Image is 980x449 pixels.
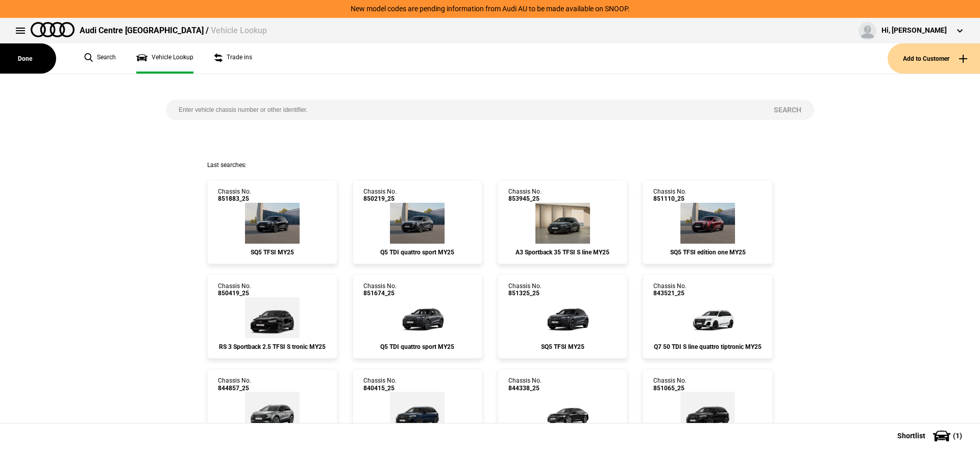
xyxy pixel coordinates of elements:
div: Chassis No. [653,282,687,297]
div: Audi Centre [GEOGRAPHIC_DATA] / [80,25,267,36]
div: Chassis No. [363,282,397,297]
span: 850219_25 [363,195,397,202]
span: 851325_25 [508,290,542,297]
a: Vehicle Lookup [136,43,193,74]
span: ( 1 ) [953,432,962,439]
img: Audi_GUBS5Y_25S_GX_0E0E_PAH_5MK_WA2_6FJ_PYH_PWO_PQ7_53A_(Nadin:_53A_5MK_6FJ_C56_PAH_PQ7_PWO_PYH_W... [245,203,300,244]
span: 853945_25 [508,195,542,202]
button: Shortlist(1) [882,423,980,448]
div: Q5 TDI quattro sport MY25 [363,249,472,256]
div: Chassis No. [508,188,542,203]
div: RS 3 Sportback 2.5 TFSI S tronic MY25 [218,343,326,350]
span: 850419_25 [218,290,251,297]
div: Chassis No. [218,282,251,297]
span: 844857_25 [218,385,251,392]
img: Audi_4MQCN2_25_EI_2Y2Y_PAH_F71_6FJ_(Nadin:_6FJ_C90_F71_PAH)_ext.png [677,297,739,338]
div: Q5 TDI quattro sport MY25 [363,343,472,350]
span: 840415_25 [363,385,397,392]
div: Chassis No. [508,377,542,392]
img: Audi_8YFCYG_25_EI_6Y6Y_WBX_3FB_3L5_WXC_WXC-1_PWL_PY5_PYY_U35_(Nadin:_3FB_3L5_6FJ_C56_PWL_PY5_PYY_... [535,203,590,244]
span: 851110_25 [653,195,687,202]
div: Q7 50 TDI S line quattro tiptronic MY25 [653,343,762,350]
span: Last searches: [207,161,247,169]
span: 851674_25 [363,290,397,297]
div: Chassis No. [653,377,687,392]
span: 843521_25 [653,290,687,297]
img: Audi_4A2C7Y_25_MZ_0E0E_WA2_PXC_N2R_5TG_WQS_F57_(Nadin:_5TG_C77_F57_N2R_PXC_WA2_WQS)_ext.png [532,392,593,433]
div: Chassis No. [363,377,397,392]
div: Chassis No. [363,188,397,203]
img: Audi_F4BA53_25_AO_2L2L_3FU_4ZD_WA7_WA2_3S2_FB5_PY5_PYY_55K_QQ9_(Nadin:_3FU_3S2_4ZD_55K_6FJ_C18_FB... [245,392,300,433]
div: Chassis No. [218,188,251,203]
button: Add to Customer [888,43,980,74]
div: SQ5 TFSI MY25 [218,249,326,256]
input: Enter vehicle chassis number or other identifier. [166,100,761,120]
div: Chassis No. [653,188,687,203]
span: 851883_25 [218,195,251,202]
img: Audi_GUBAUY_25S_GX_6Y6Y_WA9_PAH_WA7_5MB_6FJ_WXC_PWL_PYH_F80_H65_(Nadin:_5MB_6FJ_C56_F80_H65_PAH_P... [390,203,445,244]
button: Search [761,100,814,120]
div: Chassis No. [508,282,542,297]
img: Audi_GUBAUY_25S_GX_6Y6Y_WA9_PAH_5MB_6FJ_PQ7_WXC_PWL_PYH_H65_CB2_(Nadin:_5MB_6FJ_C56_CB2_H65_PAH_P... [387,297,448,338]
img: Audi_4MQCN2_25_EI_0E0E_PAH_WA7_WC7_N0Q_54K_(Nadin:_54K_C95_N0Q_PAH_WA7_WC7)_ext.png [680,392,735,433]
img: Audi_GUBS5Y_25S_GX_N7N7_PAH_5MK_WA2_6FJ_53A_PYH_PWO_Y4T_(Nadin:_53A_5MK_6FJ_C56_PAH_PWO_PYH_WA2_Y... [532,297,593,338]
span: 844338_25 [508,385,542,392]
span: Vehicle Lookup [211,26,267,35]
div: Chassis No. [218,377,251,392]
span: Shortlist [897,432,925,439]
div: SQ5 TFSI edition one MY25 [653,249,762,256]
a: Trade ins [214,43,252,74]
img: Audi_4MQCN2_25_EI_D6D6_WC7_PAH_54K_(Nadin:_54K_C88_PAH_SC4_WC7)_ext.png [390,392,445,433]
div: SQ5 TFSI MY25 [508,343,617,350]
a: Search [84,43,116,74]
img: audi.png [31,22,75,37]
div: Hi, [PERSON_NAME] [881,26,947,36]
div: A3 Sportback 35 TFSI S line MY25 [508,249,617,256]
img: Audi_8YFRWY_25_TG_0E0E_6FA_PEJ_(Nadin:_6FA_C48_PEJ)_ext.png [245,297,300,338]
span: 851065_25 [653,385,687,392]
img: Audi_GUBS5Y_25LE_GX_S5S5_PAH_6FJ_(Nadin:_6FJ_C56_PAH)_ext.png [680,203,735,244]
